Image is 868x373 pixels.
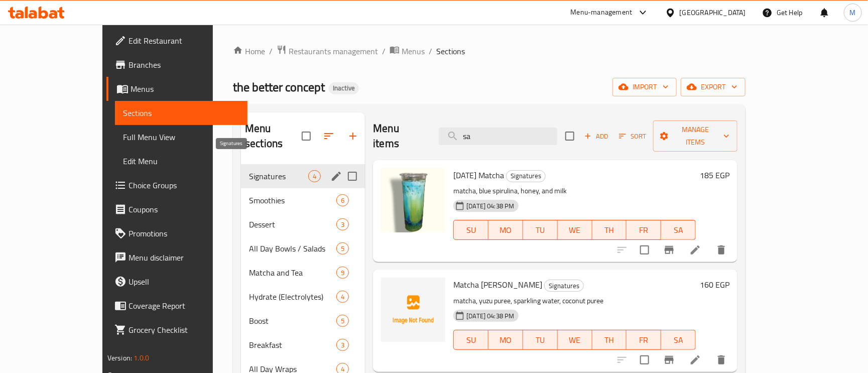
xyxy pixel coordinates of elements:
button: MO [488,220,523,240]
span: Manage items [661,123,729,149]
span: TH [596,223,623,237]
span: Matcha and Tea [249,267,336,279]
span: Full Menu View [123,131,239,143]
span: Coverage Report [129,300,239,312]
span: Boost [249,315,336,327]
input: search [439,128,557,145]
span: export [689,81,737,93]
li: / [269,45,273,57]
span: TU [527,333,554,347]
a: Edit Menu [115,149,247,173]
span: 4 [309,172,320,181]
span: 3 [337,220,348,229]
button: TH [592,330,627,350]
h6: 160 EGP [700,278,729,292]
a: Edit menu item [689,354,701,366]
span: TH [596,333,623,347]
img: Matcha Yuzu Lemonade [381,278,445,342]
button: SU [453,220,488,240]
button: delete [709,238,733,262]
span: Sections [436,45,465,57]
h2: Menu sections [245,121,302,151]
div: Dessert3 [241,212,365,236]
li: / [382,45,386,57]
span: Sort sections [317,124,341,148]
a: Menus [106,77,247,101]
div: Signatures [506,170,546,182]
span: Signatures [507,170,545,182]
span: Choice Groups [129,179,239,191]
span: 3 [337,340,348,350]
span: Branches [129,59,239,71]
a: Coverage Report [106,294,247,318]
button: FR [627,330,661,350]
span: Upsell [129,276,239,288]
span: Menus [402,45,425,57]
span: Menus [131,83,239,95]
div: All Day Bowls / Salads5 [241,236,365,261]
span: M [850,7,856,18]
span: SU [458,223,484,237]
a: Branches [106,53,247,77]
span: Sort [619,131,647,142]
nav: breadcrumb [233,45,746,58]
button: Manage items [653,120,737,152]
span: Coupons [129,203,239,215]
span: import [621,81,669,93]
span: SA [665,223,692,237]
span: Hydrate (Electrolytes) [249,291,336,303]
a: Edit menu item [689,244,701,256]
button: edit [329,169,344,184]
a: Edit Restaurant [106,29,247,53]
span: MO [492,223,519,237]
span: Smoothies [249,194,336,206]
button: Branch-specific-item [657,238,681,262]
button: TU [523,220,558,240]
div: [GEOGRAPHIC_DATA] [680,7,746,18]
button: MO [488,330,523,350]
span: FR [631,333,657,347]
span: [DATE] Matcha [453,168,504,183]
div: Breakfast3 [241,333,365,357]
span: Restaurants management [289,45,378,57]
span: MO [492,333,519,347]
a: Coupons [106,197,247,221]
li: / [429,45,432,57]
span: TU [527,223,554,237]
span: the better concept [233,76,325,98]
p: matcha, yuzu puree, sparkling water, coconut puree [453,295,696,307]
span: [DATE] 04:38 PM [462,311,518,321]
button: WE [558,330,592,350]
span: 1.0.0 [134,351,149,364]
span: Menu disclaimer [129,252,239,264]
img: Earth-Day Matcha [381,168,445,232]
span: 9 [337,268,348,278]
div: Inactive [329,82,359,94]
button: TU [523,330,558,350]
button: import [612,78,677,96]
h2: Menu items [373,121,426,151]
span: Grocery Checklist [129,324,239,336]
span: 4 [337,292,348,302]
div: items [336,242,349,255]
a: Upsell [106,270,247,294]
button: Branch-specific-item [657,348,681,372]
button: delete [709,348,733,372]
span: 5 [337,316,348,326]
span: WE [562,333,588,347]
span: [DATE] 04:38 PM [462,201,518,211]
h6: 185 EGP [700,168,729,182]
span: Select section [559,126,580,147]
button: FR [627,220,661,240]
span: All Day Bowls / Salads [249,242,336,255]
span: Add item [580,129,612,144]
div: Menu-management [571,7,633,19]
a: Home [233,45,265,57]
a: Promotions [106,221,247,245]
span: SU [458,333,484,347]
div: items [336,315,349,327]
a: Menu disclaimer [106,245,247,270]
span: Inactive [329,84,359,92]
a: Restaurants management [277,45,378,58]
span: Edit Menu [123,155,239,167]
